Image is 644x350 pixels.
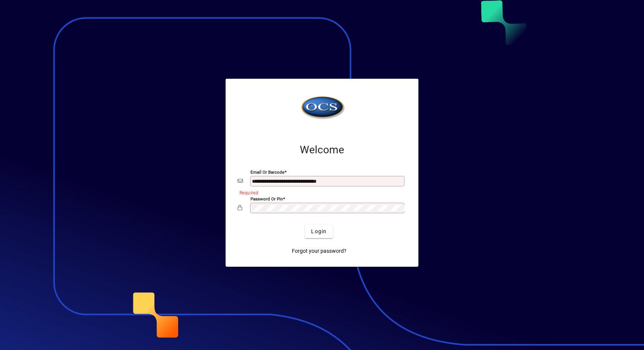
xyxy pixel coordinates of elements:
[305,225,333,238] button: Login
[250,170,284,175] mat-label: Email or Barcode
[238,144,406,156] h2: Welcome
[311,228,327,235] span: Login
[289,244,349,258] a: Forgot your password?
[250,196,283,202] mat-label: Password or Pin
[292,247,346,255] span: Forgot your password?
[240,188,400,196] mat-error: Required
